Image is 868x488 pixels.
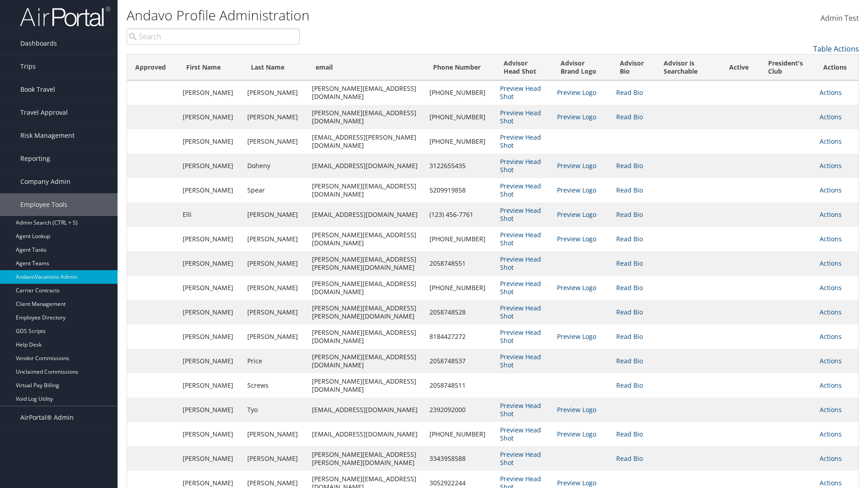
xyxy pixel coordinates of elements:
[820,88,842,97] a: Actions
[307,178,425,202] td: [PERSON_NAME][EMAIL_ADDRESS][DOMAIN_NAME]
[656,55,721,80] th: Advisor is Searchable: activate to sort column ascending
[616,88,643,97] a: Read Bio
[243,55,307,80] th: Last Name: activate to sort column ascending
[500,304,541,320] a: Preview Head Shot
[307,251,425,276] td: [PERSON_NAME][EMAIL_ADDRESS][PERSON_NAME][DOMAIN_NAME]
[616,113,643,121] a: Read Bio
[500,328,541,345] a: Preview Head Shot
[557,210,596,219] a: Preview Logo
[243,178,307,202] td: Spear
[616,308,643,316] a: Read Bio
[820,137,842,145] a: Actions
[820,283,842,292] a: Actions
[557,88,596,97] a: Preview Logo
[616,357,643,365] a: Read Bio
[500,255,541,272] a: Preview Head Shot
[820,235,842,243] a: Actions
[616,186,643,194] a: Read Bio
[307,154,425,178] td: [EMAIL_ADDRESS][DOMAIN_NAME]
[178,227,243,251] td: [PERSON_NAME]
[500,108,541,125] a: Preview Head Shot
[500,426,541,442] a: Preview Head Shot
[500,352,541,369] a: Preview Head Shot
[178,251,243,276] td: [PERSON_NAME]
[178,276,243,300] td: [PERSON_NAME]
[820,430,842,438] a: Actions
[425,373,495,398] td: 2058748511
[500,182,541,198] a: Preview Head Shot
[307,349,425,373] td: [PERSON_NAME][EMAIL_ADDRESS][DOMAIN_NAME]
[557,332,596,341] a: Preview Logo
[243,154,307,178] td: Doheny
[820,186,842,194] a: Actions
[820,332,842,341] a: Actions
[20,101,68,124] span: Travel Approval
[307,80,425,105] td: [PERSON_NAME][EMAIL_ADDRESS][DOMAIN_NAME]
[425,398,495,422] td: 2392092000
[425,422,495,446] td: [PHONE_NUMBER]
[557,283,596,292] a: Preview Logo
[243,422,307,446] td: [PERSON_NAME]
[820,161,842,170] a: Actions
[760,55,816,80] th: President's Club: activate to sort column ascending
[557,186,596,194] a: Preview Logo
[425,178,495,202] td: 5209919858
[425,251,495,276] td: 2058748551
[721,55,760,80] th: Active: activate to sort column ascending
[20,147,50,170] span: Reporting
[307,324,425,349] td: [PERSON_NAME][EMAIL_ADDRESS][DOMAIN_NAME]
[616,430,643,438] a: Read Bio
[178,300,243,324] td: [PERSON_NAME]
[307,105,425,129] td: [PERSON_NAME][EMAIL_ADDRESS][DOMAIN_NAME]
[178,105,243,129] td: [PERSON_NAME]
[820,381,842,389] a: Actions
[820,210,842,219] a: Actions
[495,55,552,80] th: Advisor Head Shot: activate to sort column ascending
[425,276,495,300] td: [PHONE_NUMBER]
[425,202,495,227] td: (123) 456-7761
[307,398,425,422] td: [EMAIL_ADDRESS][DOMAIN_NAME]
[20,55,36,78] span: Trips
[243,398,307,422] td: Tyo
[820,405,842,414] a: Actions
[243,129,307,154] td: [PERSON_NAME]
[307,202,425,227] td: [EMAIL_ADDRESS][DOMAIN_NAME]
[616,283,643,292] a: Read Bio
[500,133,541,150] a: Preview Head Shot
[20,78,55,101] span: Book Travel
[557,479,596,487] a: Preview Logo
[425,300,495,324] td: 2058748528
[20,124,75,147] span: Risk Management
[127,6,615,25] h1: Andavo Profile Administration
[425,446,495,471] td: 3343958588
[307,55,425,80] th: email: activate to sort column ascending
[243,105,307,129] td: [PERSON_NAME]
[612,55,656,80] th: Advisor Bio: activate to sort column ascending
[820,454,842,463] a: Actions
[616,210,643,219] a: Read Bio
[557,161,596,170] a: Preview Logo
[178,373,243,398] td: [PERSON_NAME]
[178,398,243,422] td: [PERSON_NAME]
[178,178,243,202] td: [PERSON_NAME]
[243,227,307,251] td: [PERSON_NAME]
[178,154,243,178] td: [PERSON_NAME]
[20,6,110,27] img: airportal-logo.png
[20,193,67,216] span: Employee Tools
[425,154,495,178] td: 3122655435
[821,5,859,33] a: Admin Test
[425,324,495,349] td: 8184427272
[243,251,307,276] td: [PERSON_NAME]
[616,454,643,463] a: Read Bio
[500,230,541,247] a: Preview Head Shot
[243,202,307,227] td: [PERSON_NAME]
[425,105,495,129] td: [PHONE_NUMBER]
[178,324,243,349] td: [PERSON_NAME]
[243,373,307,398] td: Screws
[616,381,643,389] a: Read Bio
[127,55,178,80] th: Approved: activate to sort column ascending
[243,324,307,349] td: [PERSON_NAME]
[243,300,307,324] td: [PERSON_NAME]
[815,55,859,80] th: Actions
[557,405,596,414] a: Preview Logo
